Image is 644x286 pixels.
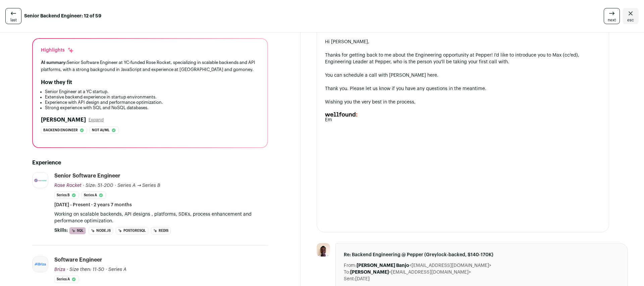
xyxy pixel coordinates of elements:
[41,47,74,54] div: Highlights
[41,60,67,65] span: AI summary:
[82,192,106,199] li: Series A
[355,276,370,282] dd: [DATE]
[45,89,259,94] li: Senior Engineer at a YC startup.
[54,172,120,180] div: Senior Software Engineer
[83,183,113,188] span: · Size: 51-200
[41,78,72,86] h2: How they fit
[325,112,357,117] img: AD_4nXd8mXtZXxLy6BW5oWOQUNxoLssU3evVOmElcTYOe9Q6vZR7bHgrarcpre-H0wWTlvQlXrfX4cJrmfo1PaFpYlo0O_KYH...
[115,182,116,189] span: ·
[604,8,620,24] a: next
[350,270,389,275] b: [PERSON_NAME]
[108,267,126,272] span: Series A
[67,267,104,272] span: · Size then: 11-50
[325,39,601,45] div: Hi [PERSON_NAME],
[89,117,104,123] button: Expand
[344,276,355,282] dt: Sent:
[41,116,86,124] h2: [PERSON_NAME]
[350,269,471,276] dd: <[EMAIL_ADDRESS][DOMAIN_NAME]>
[325,117,601,123] div: Em
[344,252,620,258] span: Re: Backend Engineering @ Pepper (Greylock-backed, $140-170K)
[92,127,110,134] span: Not ai/ml
[54,276,79,283] li: Series A
[117,183,160,188] span: Series A → Series B
[10,17,17,23] span: last
[317,243,330,257] img: 3f8190535c203fb63fe3cb1aaa2dc4f4fb032fe8cd7a197800209d939becada6
[69,227,86,234] li: SQL
[54,267,65,272] span: Briza
[5,8,21,24] a: last
[357,263,409,268] b: [PERSON_NAME] Banjo
[344,269,350,276] dt: To:
[41,59,259,73] div: Senior Software Engineer at YC-funded Rose Rocket, specializing in scalable backends and API plat...
[24,13,101,19] strong: Senior Backend Engineer: 12 of 59
[325,99,601,105] div: Wishing you the very best in the process,
[45,94,259,100] li: Extensive backend experience in startup environments.
[43,127,78,134] span: Backend engineer
[325,73,438,78] a: You can schedule a call with [PERSON_NAME] here.
[89,227,113,234] li: Node.js
[54,256,102,264] div: Software Engineer
[623,8,639,24] a: Close
[54,192,79,199] li: Series B
[32,159,268,167] h2: Experience
[116,227,148,234] li: PostgreSQL
[608,17,616,23] span: next
[54,183,82,188] span: Rose Rocket
[45,100,259,105] li: Experience with API design and performance optimization.
[45,105,259,111] li: Strong experience with SQL and NoSQL databases.
[627,17,634,23] span: esc
[325,85,601,92] div: Thank you. Please let us know if you have any questions in the meantime.
[325,52,601,65] div: Thanks for getting back to me about the Engineering opportunity at Pepper! I'd like to introduce ...
[344,262,357,269] dt: From:
[33,257,48,272] img: 21aa31ae8699bc3ad5be1a602c3a301ae4e61a998afe80e7f30beedd294388cc.jpg
[357,262,491,269] dd: <[EMAIL_ADDRESS][DOMAIN_NAME]>
[54,202,132,208] span: [DATE] - Present · 2 years 7 months
[54,211,268,224] p: Working on scalable backends, API designs , platforms, SDKs, process enhancement and performance ...
[33,177,48,183] img: c7488c1436c5bf7b16cfd364d3ea09251c66be833f5610236687d6b438383feb.jpg
[106,266,107,273] span: ·
[54,227,68,234] span: Skills:
[151,227,171,234] li: Redis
